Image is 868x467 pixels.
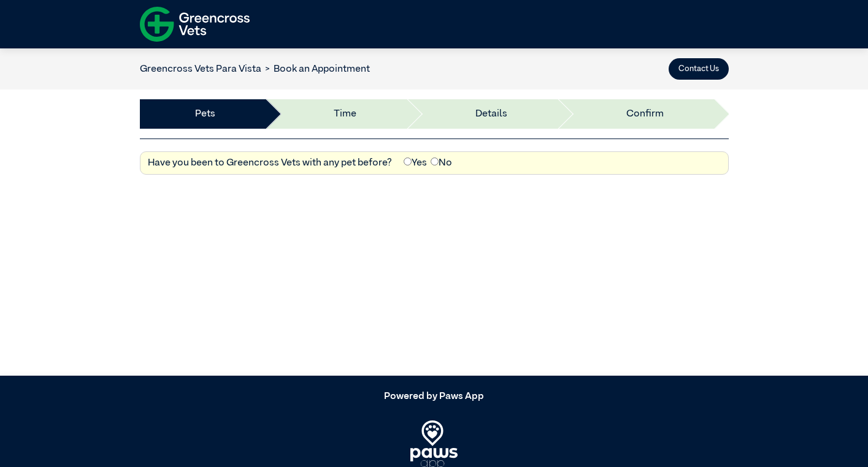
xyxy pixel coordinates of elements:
[148,156,392,170] label: Have you been to Greencross Vets with any pet before?
[140,64,261,74] a: Greencross Vets Para Vista
[261,62,371,77] li: Book an Appointment
[431,158,439,165] input: No
[404,156,427,170] label: Yes
[195,107,215,121] a: Pets
[140,3,250,45] img: f-logo
[404,158,412,165] input: Yes
[431,156,452,170] label: No
[669,58,729,80] button: Contact Us
[140,62,371,77] nav: breadcrumb
[140,391,729,403] h5: Powered by Paws App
